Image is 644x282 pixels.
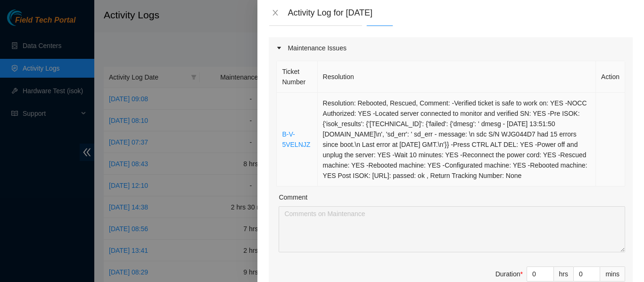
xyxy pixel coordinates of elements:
th: Action [596,61,625,93]
span: caret-right [276,45,282,51]
label: Comment [279,192,307,202]
a: B-V-5VELNJZ [282,130,310,148]
textarea: Comment [279,206,625,252]
div: Duration [495,269,523,279]
span: close [272,9,279,16]
div: Maintenance Issues [269,37,633,59]
div: mins [600,266,625,282]
th: Ticket Number [277,61,317,93]
th: Resolution [318,61,596,93]
button: Close [269,8,282,17]
td: Resolution: Rebooted, Rescued, Comment: -Verified ticket is safe to work on: YES -NOCC Authorized... [318,93,596,186]
div: Activity Log for [DATE] [288,8,633,18]
div: hrs [554,266,574,282]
